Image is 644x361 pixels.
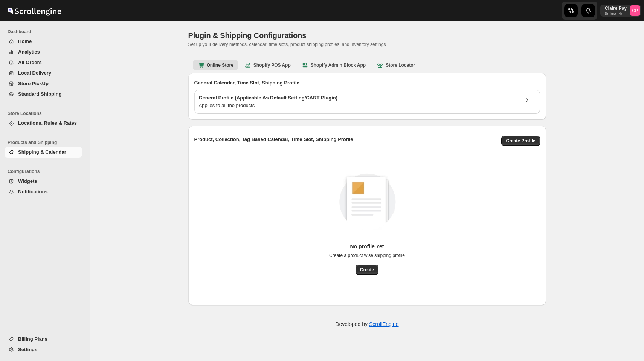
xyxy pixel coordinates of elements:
[18,70,51,76] span: Local Delivery
[5,334,82,344] button: Billing Plans
[630,5,640,16] span: Claire Pay
[605,11,627,16] p: 6rdnvs-4n
[5,47,82,57] button: Analytics
[301,61,366,69] b: Shopify Admin Block App
[5,187,82,197] button: Notifications
[18,149,66,155] span: Shipping & Calendar
[5,147,82,158] button: Shipping & Calendar
[8,168,85,174] span: Configurations
[18,189,48,194] span: Notifications
[18,347,37,352] span: Settings
[356,265,378,275] button: Create
[18,336,47,342] span: Billing Plans
[18,49,40,55] span: Analytics
[5,176,82,187] button: Widgets
[244,61,291,69] b: Shopify POS App
[5,118,82,128] button: Locations, Rules & Rates
[6,1,63,20] img: ScrollEngine
[600,5,641,17] button: User menu
[18,81,49,86] span: Store PickUp
[329,243,405,250] p: No profile Yet
[188,31,307,40] span: Plugin & Shipping Configurations
[188,41,463,47] p: Set up your delivery methods, calendar, time slots, product shipping profiles, and inventory sett...
[5,57,82,68] button: All Orders
[199,102,519,109] div: Applies to all the products
[501,136,540,146] button: Create Profile
[335,320,398,328] p: Developed by
[8,110,85,116] span: Store Locations
[18,38,32,44] span: Home
[8,29,85,35] span: Dashboard
[506,138,535,144] span: Create Profile
[194,136,353,146] p: Product, Collection, Tag Based Calendar, Time Slot, Shipping Profile
[369,321,399,327] a: ScrollEngine
[18,91,62,97] span: Standard Shipping
[605,5,627,11] p: Claire Pay
[329,252,405,259] p: Create a product wise shipping profile
[197,61,233,69] b: Online Store
[5,36,82,47] button: Home
[632,8,638,13] text: CP
[199,94,519,102] h3: General Profile (Applicable As Default Setting/CART Plugin)
[376,61,415,69] b: Store Locator
[18,120,77,126] span: Locations, Rules & Rates
[18,60,42,65] span: All Orders
[5,344,82,355] button: Settings
[18,178,37,184] span: Widgets
[8,139,85,145] span: Products and Shipping
[194,79,540,87] h3: General Calendar, Time Slot, Shipping Profile
[360,267,374,273] span: Create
